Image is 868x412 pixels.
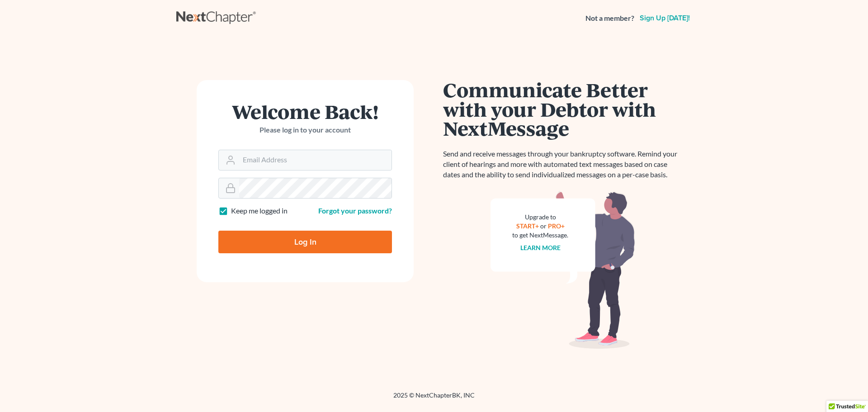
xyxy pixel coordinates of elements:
[512,231,568,240] div: to get NextMessage.
[218,125,392,135] p: Please log in to your account
[218,102,392,121] h1: Welcome Back!
[540,222,547,230] span: or
[548,222,565,230] a: PRO+
[512,213,568,222] div: Upgrade to
[318,206,392,215] a: Forgot your password?
[443,149,683,180] p: Send and receive messages through your bankruptcy software. Remind your client of hearings and mo...
[231,206,288,216] label: Keep me logged in
[585,13,634,24] strong: Not a member?
[443,80,683,138] h1: Communicate Better with your Debtor with NextMessage
[218,231,392,253] input: Log In
[638,14,692,22] a: Sign up [DATE]!
[491,191,635,349] img: nextmessage_bg-59042aed3d76b12b5cd301f8e5b87938c9018125f34e5fa2b7a6b67550977c72.svg
[516,222,539,230] a: START+
[520,244,561,251] a: Learn more
[176,391,692,407] div: 2025 © NextChapterBK, INC
[239,150,392,170] input: Email Address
